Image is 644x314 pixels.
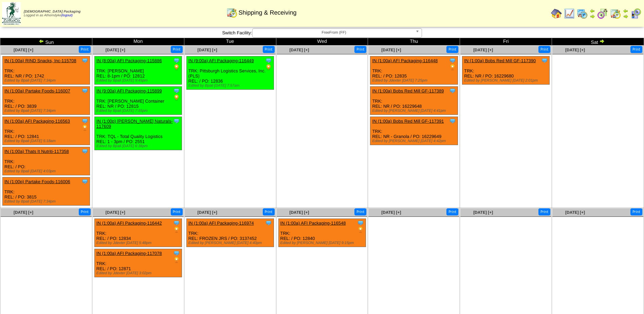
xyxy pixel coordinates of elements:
img: line_graph.gif [564,8,575,19]
button: Print [171,46,183,53]
a: [DATE] [+] [198,48,217,52]
button: Print [79,46,91,53]
a: IN (8:00a) AFI Packaging-115886 [96,58,162,63]
a: [DATE] [+] [381,48,401,52]
img: calendarinout.gif [226,7,237,18]
td: Thu [368,38,460,46]
img: Tooltip [173,87,180,94]
div: Edited by Bpali [DATE] 6:38pm [96,144,182,148]
img: arrowright.gif [623,14,628,19]
button: Print [446,46,458,53]
img: calendarcustomer.gif [630,8,641,19]
img: arrowleft.gif [623,8,628,14]
div: Edited by Bpali [DATE] 4:03pm [4,169,90,173]
div: TRK: REL: / PO: 12835 [370,56,458,85]
img: Tooltip [81,87,88,94]
a: IN (1:00a) Bobs Red Mill GF-117391 [372,119,444,124]
a: (logout) [61,14,73,17]
a: IN (1:00a) RIND Snacks, Inc-115708 [4,58,76,63]
img: Tooltip [449,118,456,124]
a: IN (1:00a) AFI Packaging-116442 [96,221,162,226]
div: Edited by Jdexter [DATE] 5:48pm [96,241,182,245]
a: [DATE] [+] [14,210,33,215]
a: [DATE] [+] [106,48,125,52]
span: FreeFrom (FF) [255,29,413,37]
div: TRK: REL: NR / PO: 1742 [3,56,90,85]
td: Sun [0,38,92,46]
a: IN (1:00a) AFI Packaging-116548 [280,221,346,226]
a: IN (1:00a) Bobs Red Mill GF-117390 [464,58,536,63]
img: arrowleft.gif [590,8,595,14]
img: PO [357,226,364,233]
a: IN (1:00a) AFI Packaging-116974 [188,221,254,226]
div: Edited by Bpali [DATE] 7:57am [188,84,274,88]
td: Fri [460,38,552,46]
a: IN (1:00a) Bobs Red Mill GF-117389 [372,88,444,93]
button: Print [354,208,366,215]
img: PO [81,124,88,131]
div: Edited by Jdexter [DATE] 3:02pm [96,271,182,275]
div: TRK: REL: / PO: 12834 [94,219,182,247]
img: zoroco-logo-small.webp [2,2,21,25]
a: [DATE] [+] [473,210,493,215]
div: TRK: REL: / PO: [3,147,90,175]
div: TRK: Pittsburgh Logistics Services, Inc. (PLS) REL: / PO: 12836 [186,56,274,90]
a: IN (9:00a) AFI Packaging-116449 [188,58,254,63]
button: Print [263,208,275,215]
img: Tooltip [81,118,88,124]
a: [DATE] [+] [14,48,33,52]
div: Edited by Bpali [DATE] 7:34pm [4,78,90,83]
a: [DATE] [+] [198,210,217,215]
div: TRK: REL: FROZEN JRS / PO: 3137452 [186,219,274,247]
img: Tooltip [541,57,548,64]
td: Sat [552,38,644,46]
div: TRK: REL: / PO: 12840 [278,219,366,247]
img: calendarprod.gif [577,8,588,19]
td: Tue [184,38,276,46]
a: IN (9:00a) AFI Packaging-115899 [96,88,162,93]
div: Edited by [PERSON_NAME] [DATE] 4:41pm [372,109,457,113]
div: TRK: REL: NR / PO: 16229648 [370,87,458,115]
button: Print [630,46,642,53]
a: [DATE] [+] [289,48,309,52]
img: arrowright.gif [599,38,605,44]
a: [DATE] [+] [106,210,125,215]
img: Tooltip [173,220,180,226]
button: Print [630,208,642,215]
img: PO [265,64,272,71]
button: Print [79,208,91,215]
button: Print [538,46,550,53]
img: PO [173,64,180,71]
div: Edited by Jdexter [DATE] 7:25pm [372,78,457,83]
img: calendarinout.gif [610,8,621,19]
img: Tooltip [173,118,180,124]
div: Edited by Bpali [DATE] 7:34pm [4,109,90,113]
img: PO [173,257,180,263]
img: home.gif [551,8,562,19]
div: TRK: REL: / PO: 3839 [3,87,90,115]
img: Tooltip [265,220,272,226]
img: Tooltip [449,57,456,64]
div: TRK: [PERSON_NAME] REL: 8-1pm / PO: 12812 [94,56,182,85]
img: Tooltip [173,57,180,64]
img: Tooltip [449,87,456,94]
span: [DATE] [+] [381,210,401,215]
span: [DATE] [+] [565,48,585,52]
a: IN (1:00a) Thats It Nutriti-117358 [4,149,69,154]
img: Tooltip [265,57,272,64]
div: TRK: REL: NR / PO: 16229680 [462,56,550,85]
div: Edited by [PERSON_NAME] [DATE] 4:42pm [372,139,457,143]
img: Tooltip [81,148,88,155]
div: TRK: REL: / PO: 12871 [94,249,182,277]
div: TRK: [PERSON_NAME] Container REL: NR / PO: 12815 [94,87,182,115]
img: PO [173,94,180,101]
span: [DATE] [+] [289,210,309,215]
div: TRK: REL: / PO: 3815 [3,177,90,206]
a: IN (1:00a) AFI Packaging-116448 [372,58,438,63]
